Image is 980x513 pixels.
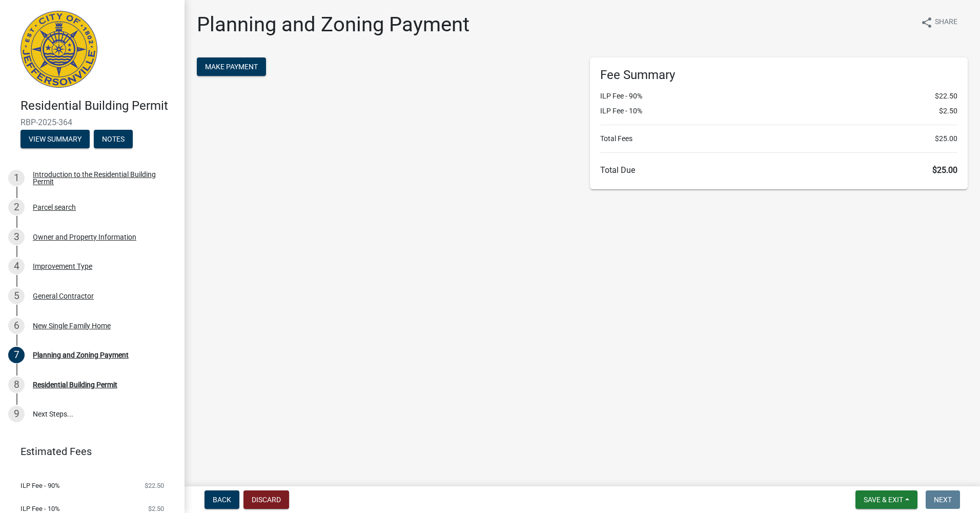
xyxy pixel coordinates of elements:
[8,441,168,462] a: Estimated Fees
[8,318,25,334] div: 6
[33,204,76,211] div: Parcel search
[33,381,117,388] div: Residential Building Permit
[600,91,957,102] li: ILP Fee - 90%
[243,490,289,509] button: Discard
[855,490,917,509] button: Save & Exit
[213,496,231,504] span: Back
[935,133,957,144] span: $25.00
[921,16,933,29] i: share
[145,482,164,489] span: $22.50
[33,292,94,300] div: General Contractor
[8,199,25,215] div: 2
[8,258,25,274] div: 4
[21,135,90,144] wm-modal-confirm: Summary
[934,496,952,504] span: Next
[8,377,25,393] div: 8
[935,91,957,102] span: $22.50
[600,133,957,144] li: Total Fees
[205,490,239,509] button: Back
[21,130,90,148] button: View Summary
[21,482,60,489] span: ILP Fee - 90%
[864,496,903,504] span: Save & Exit
[8,347,25,363] div: 7
[21,117,164,127] span: RBP-2025-364
[600,165,957,175] h6: Total Due
[600,106,957,116] li: ILP Fee - 10%
[600,68,957,83] h6: Fee Summary
[8,406,25,422] div: 9
[33,322,111,329] div: New Single Family Home
[21,98,176,113] h4: Residential Building Permit
[8,170,25,186] div: 1
[33,351,129,359] div: Planning and Zoning Payment
[939,106,957,116] span: $2.50
[935,16,957,29] span: Share
[148,505,164,512] span: $2.50
[926,490,960,509] button: Next
[205,63,258,71] span: Make Payment
[197,57,266,76] button: Make Payment
[94,135,133,144] wm-modal-confirm: Notes
[33,171,168,185] div: Introduction to the Residential Building Permit
[21,505,60,512] span: ILP Fee - 10%
[94,130,133,148] button: Notes
[21,11,97,88] img: City of Jeffersonville, Indiana
[8,229,25,245] div: 3
[8,288,25,304] div: 5
[33,263,92,270] div: Improvement Type
[932,165,957,175] span: $25.00
[33,233,136,241] div: Owner and Property Information
[197,12,469,37] h1: Planning and Zoning Payment
[912,12,966,32] button: shareShare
